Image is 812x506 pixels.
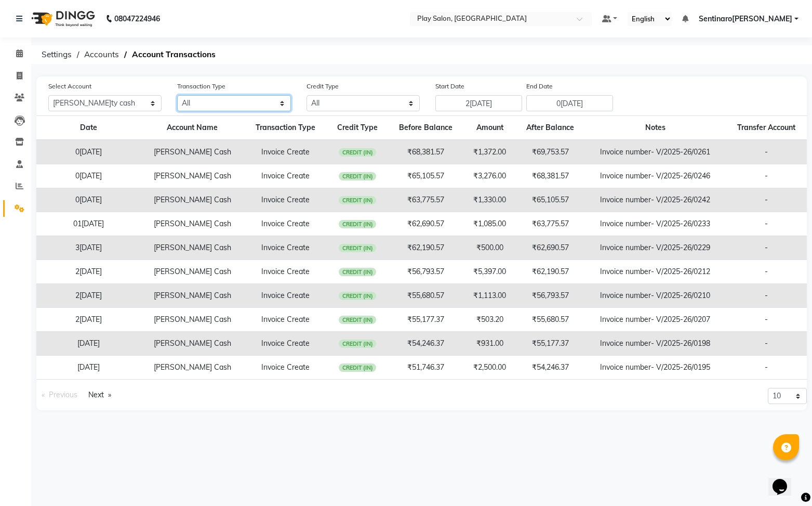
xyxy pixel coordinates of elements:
[339,196,376,204] span: CREDIT (IN)
[339,292,376,300] span: CREDIT (IN)
[464,356,516,380] td: ₹2,500.00
[36,260,140,284] td: 2[DATE]
[339,220,376,228] span: CREDIT (IN)
[516,260,585,284] td: ₹62,190.57
[388,164,464,188] td: ₹65,105.57
[585,116,726,140] th: Notes
[49,390,77,399] span: Previous
[36,356,140,380] td: [DATE]
[388,188,464,212] td: ₹63,775.57
[726,260,807,284] td: -
[140,260,244,284] td: [PERSON_NAME] Cash
[699,14,792,24] span: Sentinaro[PERSON_NAME]
[464,116,516,140] th: Amount
[516,356,585,380] td: ₹54,246.37
[36,284,140,308] td: 2[DATE]
[585,236,726,260] td: Invoice number- V/2025-26/0229
[127,45,221,64] span: Account Transactions
[36,164,140,188] td: 0[DATE]
[36,388,414,402] nav: Pagination
[388,356,464,380] td: ₹51,746.37
[526,82,553,91] label: End Date
[726,308,807,332] td: -
[244,332,327,356] td: Invoice Create
[726,116,807,140] th: Transfer Account
[526,95,613,111] input: End Date
[388,140,464,164] td: ₹68,381.57
[48,82,91,91] label: Select Account
[464,188,516,212] td: ₹1,330.00
[36,332,140,356] td: [DATE]
[726,140,807,164] td: -
[516,236,585,260] td: ₹62,690.57
[388,260,464,284] td: ₹56,793.57
[388,332,464,356] td: ₹54,246.37
[244,356,327,380] td: Invoice Create
[388,284,464,308] td: ₹55,680.57
[83,388,116,402] a: Next
[140,188,244,212] td: [PERSON_NAME] Cash
[140,140,244,164] td: [PERSON_NAME] Cash
[140,164,244,188] td: [PERSON_NAME] Cash
[339,316,376,324] span: CREDIT (IN)
[435,82,464,91] label: Start Date
[726,356,807,380] td: -
[244,284,327,308] td: Invoice Create
[244,308,327,332] td: Invoice Create
[464,236,516,260] td: ₹500.00
[79,45,124,64] span: Accounts
[464,140,516,164] td: ₹1,372.00
[516,116,585,140] th: After Balance
[516,332,585,356] td: ₹55,177.37
[26,4,98,33] img: logo
[339,148,376,157] span: CREDIT (IN)
[464,260,516,284] td: ₹5,397.00
[140,116,244,140] th: Account Name
[140,284,244,308] td: [PERSON_NAME] Cash
[585,356,726,380] td: Invoice number- V/2025-26/0195
[244,212,327,236] td: Invoice Create
[36,188,140,212] td: 0[DATE]
[140,356,244,380] td: [PERSON_NAME] Cash
[388,116,464,140] th: Before Balance
[244,188,327,212] td: Invoice Create
[244,236,327,260] td: Invoice Create
[114,4,160,33] b: 08047224946
[140,236,244,260] td: [PERSON_NAME] Cash
[516,284,585,308] td: ₹56,793.57
[140,212,244,236] td: [PERSON_NAME] Cash
[36,116,140,140] th: Date
[726,188,807,212] td: -
[585,188,726,212] td: Invoice number- V/2025-26/0242
[464,284,516,308] td: ₹1,113.00
[585,308,726,332] td: Invoice number- V/2025-26/0207
[726,284,807,308] td: -
[726,236,807,260] td: -
[339,268,376,276] span: CREDIT (IN)
[435,95,522,111] input: Start Date
[244,260,327,284] td: Invoice Create
[36,212,140,236] td: 01[DATE]
[516,212,585,236] td: ₹63,775.57
[726,212,807,236] td: -
[516,140,585,164] td: ₹69,753.57
[177,82,225,91] label: Transaction Type
[327,116,388,140] th: Credit Type
[36,308,140,332] td: 2[DATE]
[388,236,464,260] td: ₹62,190.57
[140,332,244,356] td: [PERSON_NAME] Cash
[36,45,77,64] span: Settings
[516,164,585,188] td: ₹68,381.57
[140,308,244,332] td: [PERSON_NAME] Cash
[585,284,726,308] td: Invoice number- V/2025-26/0210
[339,172,376,180] span: CREDIT (IN)
[464,332,516,356] td: ₹931.00
[388,308,464,332] td: ₹55,177.37
[464,308,516,332] td: ₹503.20
[388,212,464,236] td: ₹62,690.57
[585,212,726,236] td: Invoice number- V/2025-26/0233
[244,116,327,140] th: Transaction Type
[339,364,376,372] span: CREDIT (IN)
[516,308,585,332] td: ₹55,680.57
[726,332,807,356] td: -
